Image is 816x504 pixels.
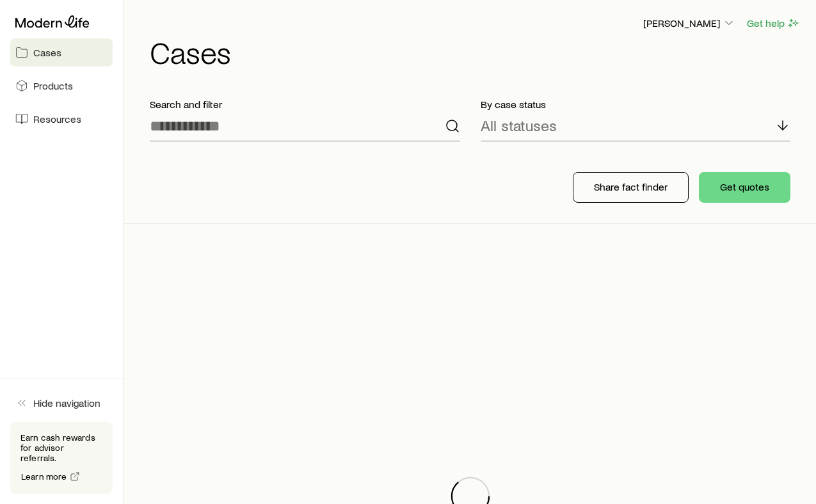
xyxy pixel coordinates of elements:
[10,389,113,417] button: Hide navigation
[20,432,102,463] p: Earn cash rewards for advisor referrals.
[33,79,73,92] span: Products
[150,36,801,67] h1: Cases
[150,98,460,111] p: Search and filter
[10,105,113,133] a: Resources
[21,472,67,481] span: Learn more
[33,113,81,125] span: Resources
[481,116,557,134] p: All statuses
[10,38,113,67] a: Cases
[33,46,61,59] span: Cases
[10,422,113,494] div: Earn cash rewards for advisor referrals.Learn more
[643,17,735,29] p: [PERSON_NAME]
[699,172,790,203] button: Get quotes
[643,16,736,31] button: [PERSON_NAME]
[33,397,100,409] span: Hide navigation
[481,98,791,111] p: By case status
[746,16,801,31] button: Get help
[10,72,113,100] a: Products
[594,180,668,193] p: Share fact finder
[573,172,689,203] button: Share fact finder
